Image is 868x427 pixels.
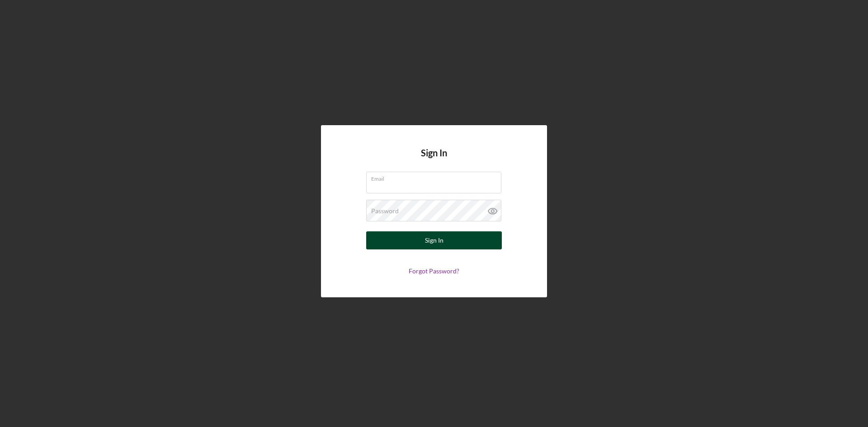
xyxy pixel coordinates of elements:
[409,267,459,275] a: Forgot Password?
[425,231,443,249] div: Sign In
[371,207,399,215] label: Password
[366,231,502,249] button: Sign In
[371,172,501,182] label: Email
[421,148,447,172] h4: Sign In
